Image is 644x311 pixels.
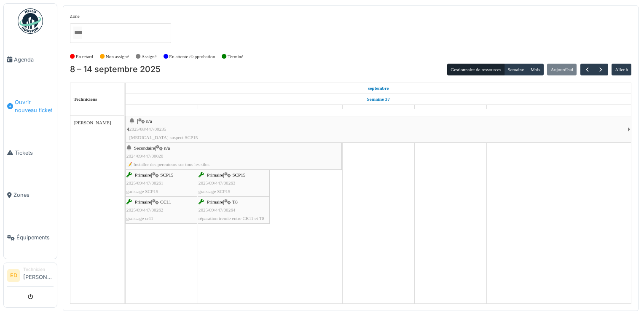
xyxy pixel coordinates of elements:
[135,199,151,204] span: Primaire
[126,207,164,212] span: 2025/09/447/00262
[126,144,341,169] div: |
[126,153,164,158] span: 2024/09/447/00020
[504,64,527,75] button: Semaine
[199,216,264,221] span: réparation tremie entre CR11 et T8
[207,172,223,177] span: Primaire
[126,162,209,167] span: 📝 Installer des percuteurs sur tous les silos
[547,64,577,75] button: Aujourd'hui
[160,172,173,177] span: SCP15
[580,64,594,76] button: Précédent
[126,189,158,194] span: garissage SCP15
[14,56,54,64] span: Agenda
[513,105,533,115] a: 13 septembre 2025
[366,83,391,94] a: 8 septembre 2025
[207,199,223,204] span: Primaire
[4,38,57,81] a: Agenda
[126,198,196,223] div: |
[76,53,93,60] label: En retard
[297,105,316,115] a: 10 septembre 2025
[74,120,111,125] span: [PERSON_NAME]
[23,266,54,284] li: [PERSON_NAME]
[228,53,243,60] label: Terminé
[199,198,269,223] div: |
[106,53,129,60] label: Non assigné
[586,105,605,115] a: 14 septembre 2025
[126,171,196,196] div: |
[129,126,166,131] span: 2025/08/447/00235
[447,64,504,75] button: Gestionnaire de ressources
[441,105,460,115] a: 12 septembre 2025
[129,135,198,140] span: [MEDICAL_DATA] suspect SCP15
[13,191,54,199] span: Zones
[232,172,245,177] span: SCP15
[126,216,153,221] span: graissage cr11
[4,216,57,259] a: Équipements
[15,98,54,114] span: Ouvrir nouveau ticket
[146,118,152,123] span: n/a
[23,266,54,273] div: Technicien
[232,199,237,204] span: T8
[370,105,387,115] a: 11 septembre 2025
[169,53,215,60] label: En attente d'approbation
[73,27,82,39] input: Tous
[164,145,170,150] span: n/a
[365,94,392,105] a: Semaine 37
[160,199,171,204] span: CC11
[527,64,544,75] button: Mois
[15,149,54,157] span: Tickets
[7,269,20,282] li: ED
[224,105,244,115] a: 9 septembre 2025
[70,64,161,75] h2: 8 – 14 septembre 2025
[199,180,236,185] span: 2025/09/447/00263
[126,180,164,185] span: 2025/09/447/00261
[199,171,269,196] div: |
[199,207,236,212] span: 2025/09/447/00264
[4,81,57,131] a: Ouvrir nouveau ticket
[199,189,231,194] span: graissage SCP15
[7,266,54,287] a: ED Technicien[PERSON_NAME]
[16,233,54,241] span: Équipements
[18,8,43,34] img: Badge_color-CXgf-gQk.svg
[612,64,631,75] button: Aller à
[4,174,57,217] a: Zones
[135,172,151,177] span: Primaire
[129,117,628,142] div: |
[594,64,608,76] button: Suivant
[134,145,155,150] span: Secondaire
[70,13,80,20] label: Zone
[4,131,57,174] a: Tickets
[154,105,169,115] a: 8 septembre 2025
[74,97,97,102] span: Techniciens
[142,53,157,60] label: Assigné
